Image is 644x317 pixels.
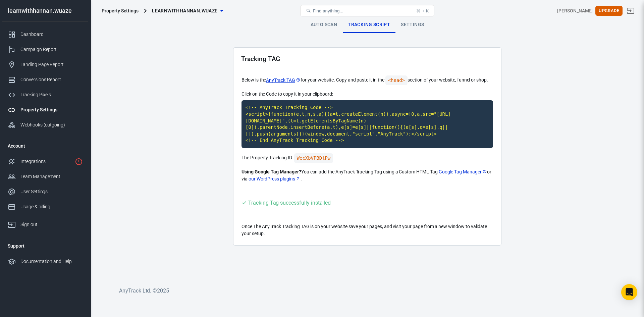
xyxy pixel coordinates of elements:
[2,169,88,184] a: Team Management
[2,238,88,254] li: Support
[300,5,434,16] button: Find anything...⌘ + K
[2,154,88,169] a: Integrations
[557,7,593,14] div: Account id: TPa9kAPi
[595,6,623,16] button: Upgrade
[241,169,301,174] strong: Using Google Tag Manager?
[75,158,83,166] svg: 1 networks not verified yet
[342,17,395,33] a: Tracking Script
[623,3,639,19] a: Sign out
[305,17,343,33] a: Auto Scan
[2,8,88,14] div: learnwithhannan.wuaze
[20,188,83,195] div: User Settings
[20,258,83,265] div: Documentation and Help
[439,168,487,175] a: Google Tag Manager
[2,27,88,42] a: Dashboard
[20,106,83,113] div: Property Settings
[20,76,83,83] div: Conversions Report
[241,168,493,182] p: You can add the AnyTrack Tracking Tag using a Custom HTML Tag or via .
[2,117,88,133] a: Webhooks (outgoing)
[2,72,88,87] a: Conversions Report
[20,31,83,38] div: Dashboard
[2,199,88,214] a: Usage & billing
[241,55,280,62] h2: Tracking TAG
[241,75,493,85] p: Below is the for your website. Copy and paste it in the section of your website, funnel or shop.
[20,91,83,98] div: Tracking Pixels
[20,221,83,228] div: Sign out
[313,8,343,13] span: Find anything...
[20,46,83,53] div: Campaign Report
[20,121,83,128] div: Webhooks (outgoing)
[241,100,493,148] code: Click to copy
[294,153,333,163] code: Click to copy
[20,61,83,68] div: Landing Page Report
[395,17,429,33] a: Settings
[621,284,637,300] div: Open Intercom Messenger
[2,42,88,57] a: Campaign Report
[241,153,493,163] p: The Property Tracking ID:
[385,75,408,85] code: <head>
[241,199,331,207] div: Visit your website to trigger the Tracking Tag and validate your setup.
[2,214,88,232] a: Sign out
[248,199,331,207] div: Tracking Tag successfully installed
[2,138,88,154] li: Account
[2,87,88,102] a: Tracking Pixels
[20,203,83,210] div: Usage & billing
[152,7,217,15] span: learnwithhannan.wuaze
[2,57,88,72] a: Landing Page Report
[119,286,622,295] h6: AnyTrack Ltd. © 2025
[2,102,88,117] a: Property Settings
[20,158,72,165] div: Integrations
[20,173,83,180] div: Team Management
[249,175,301,182] a: our WordPress plugins
[416,8,429,13] div: ⌘ + K
[241,91,493,98] p: Click on the Code to copy it in your clipboard:
[102,7,139,14] div: Property Settings
[2,184,88,199] a: User Settings
[241,223,493,237] p: Once The AnyTrack Tracking TAG is on your website save your pages, and visit your page from a new...
[149,5,225,17] button: learnwithhannan.wuaze
[266,77,300,84] a: AnyTrack TAG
